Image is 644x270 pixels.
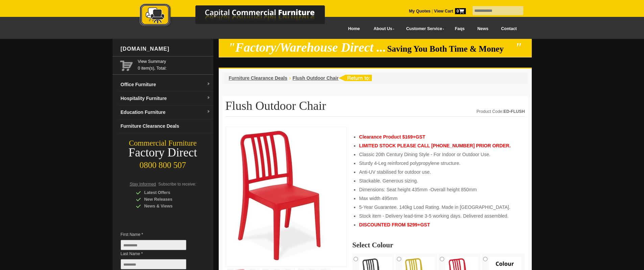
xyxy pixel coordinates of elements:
[121,250,196,257] span: Last Name *
[366,21,399,36] a: About Us
[118,105,213,119] a: Education Furnituredropdown
[118,119,213,133] a: Furniture Clearance Deals
[113,139,213,148] div: Commercial Furniture
[158,182,196,187] span: Subscribe to receive:
[359,151,518,158] li: Classic 20th Century Dining Style - For Indoor or Outdoor Use.
[138,58,211,71] span: 0 item(s), Total:
[359,204,518,211] li: 5-Year Guarantee. 140kg Load Rating. Made in [GEOGRAPHIC_DATA].
[359,213,518,219] li: Stock item - Delivery lead-time 3-5 working days. Delivered assembled.
[113,148,213,157] div: Factory Direct
[433,9,466,14] a: View Cart0
[136,189,200,196] div: Latest Offers
[409,9,431,14] a: My Quotes
[359,222,430,227] span: DISCOUNTED FROM $299+GST
[399,21,448,36] a: Customer Service
[289,75,291,81] li: ›
[207,96,211,100] img: dropdown
[471,21,495,36] a: News
[121,231,196,238] span: First Name *
[387,44,514,53] span: Saving You Both Time & Money
[359,177,518,184] li: Stackable. Generous sizing.
[121,3,358,28] img: Capital Commercial Furniture Logo
[359,160,518,167] li: Sturdy 4-Leg reinforced polypropylene structure.
[352,242,525,248] h2: Select Colour
[359,169,518,175] li: Anti-UV stabilised for outdoor use.
[359,195,518,202] li: Max width 495mm
[207,110,211,114] img: dropdown
[118,78,213,92] a: Office Furnituredropdown
[476,108,525,115] div: Product Code:
[130,182,156,187] span: Stay Informed
[359,143,510,148] strong: LIMITED STOCK PLEASE CALL [PHONE_NUMBER] PRIOR ORDER.
[118,92,213,105] a: Hospitality Furnituredropdown
[292,75,338,81] a: Flush Outdoor Chair
[121,240,186,250] input: First Name *
[359,186,518,193] li: Dimensions: Seat height 435mm -Overall height 850mm
[121,259,186,269] input: Last Name *
[136,203,200,210] div: News & Views
[136,196,200,203] div: New Releases
[359,134,425,140] strong: Clearance Product $169+GST
[229,75,288,81] a: Furniture Clearance Deals
[449,21,471,36] a: Faqs
[434,9,466,14] strong: View Cart
[515,41,522,54] em: "
[229,130,331,261] img: Flush Outdoor Chair
[225,99,525,117] h1: Flush Outdoor Chair
[228,41,386,54] em: "Factory/Warehouse Direct ...
[338,75,372,81] img: return to
[113,157,213,170] div: 0800 800 507
[118,39,213,59] div: [DOMAIN_NAME]
[138,58,211,65] a: View Summary
[207,82,211,86] img: dropdown
[121,3,358,30] a: Capital Commercial Furniture Logo
[503,109,525,114] strong: ED-FLUSH
[455,8,466,14] span: 0
[495,21,523,36] a: Contact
